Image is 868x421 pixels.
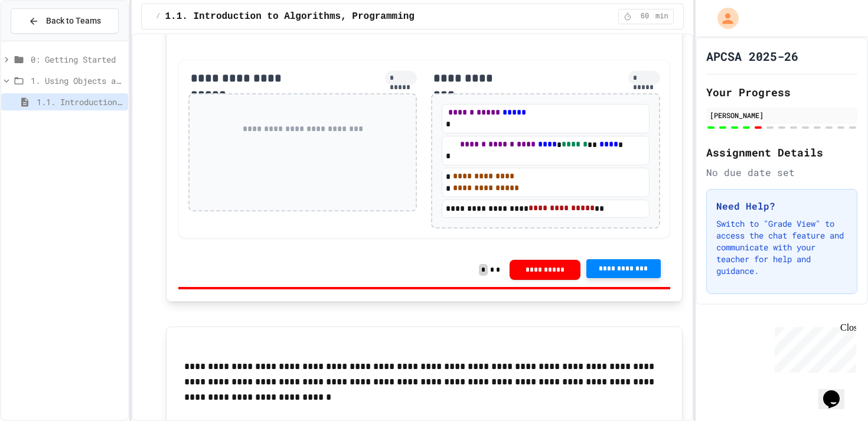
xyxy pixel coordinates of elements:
iframe: chat widget [818,374,856,409]
div: [PERSON_NAME] [710,110,854,120]
iframe: chat widget [770,322,856,373]
button: Back to Teams [11,8,119,34]
span: 1. Using Objects and Methods [31,74,123,87]
p: Switch to "Grade View" to access the chat feature and communicate with your teacher for help and ... [716,218,847,277]
span: 60 [635,12,654,21]
span: 1.1. Introduction to Algorithms, Programming, and Compilers [165,9,500,24]
span: Back to Teams [46,15,101,27]
div: Chat with us now!Close [5,5,81,75]
h3: Need Help? [716,199,847,213]
div: My Account [705,5,742,32]
span: 1.1. Introduction to Algorithms, Programming, and Compilers [37,96,123,108]
h1: APCSA 2025-26 [706,48,798,64]
h2: Assignment Details [706,144,857,161]
h2: Your Progress [706,84,857,100]
span: min [655,12,668,21]
span: / [156,12,160,21]
div: No due date set [706,165,857,180]
span: 0: Getting Started [31,53,123,66]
